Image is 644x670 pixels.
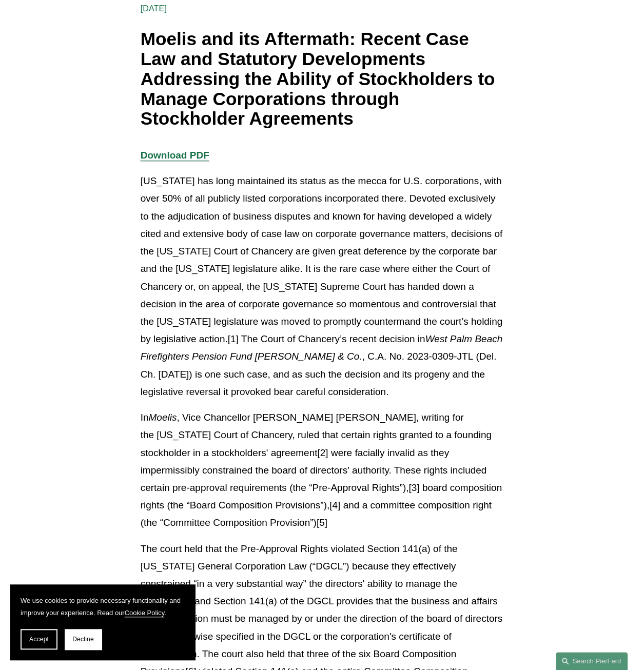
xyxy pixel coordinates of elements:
p: In , Vice Chancellor [PERSON_NAME] [PERSON_NAME], writing for the [US_STATE] Court of Chancery, r... [141,409,504,532]
section: Cookie banner [10,584,195,660]
button: Decline [65,629,102,649]
p: We use cookies to provide necessary functionality and improve your experience. Read our . [21,595,185,619]
em: Moelis [148,412,177,423]
a: Search this site [556,652,628,670]
a: Download PDF [141,150,209,161]
p: [US_STATE] has long maintained its status as the mecca for U.S. corporations, with over 50% of al... [141,172,504,401]
h1: Moelis and its Aftermath: Recent Case Law and Statutory Developments Addressing the Ability of St... [141,29,504,129]
span: Decline [72,636,94,643]
span: [DATE] [141,4,167,13]
button: Accept [21,629,57,649]
a: Cookie Policy [125,609,165,617]
span: Accept [29,636,49,643]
